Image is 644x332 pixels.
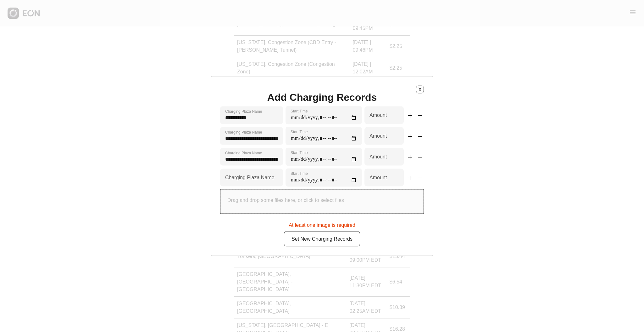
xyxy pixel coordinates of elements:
label: Start Time [291,129,308,135]
h1: Add Charging Records [267,94,377,101]
label: Amount [369,174,387,181]
label: Amount [369,132,387,140]
span: remove [416,112,424,119]
span: remove [416,174,424,181]
label: Charging Plaza Name [225,130,262,135]
div: At least one image is required [220,219,424,229]
span: remove [416,132,424,140]
p: Drag and drop some files here, or click to select files [227,197,344,204]
label: Charging Plaza Name [225,151,262,156]
label: Amount [369,112,387,119]
label: Charging Plaza Name [225,174,275,181]
label: Charging Plaza Name [225,109,262,114]
label: Start Time [291,171,308,176]
button: Set New Charging Records [284,232,360,247]
label: Amount [369,153,387,161]
span: add [406,112,414,119]
button: X [416,86,424,94]
span: add [406,174,414,181]
label: Start Time [291,150,308,155]
label: Start Time [291,109,308,114]
span: remove [416,153,424,161]
span: add [406,153,414,161]
span: add [406,132,414,140]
